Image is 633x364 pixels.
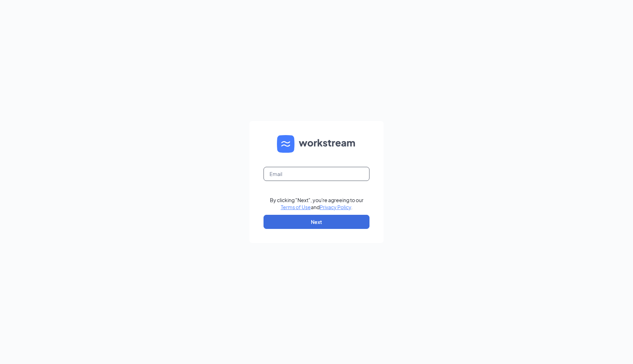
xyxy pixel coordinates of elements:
div: By clicking "Next", you're agreeing to our and . [270,196,363,211]
button: Next [264,215,369,229]
a: Terms of Use [281,204,311,210]
img: WS logo and Workstream text [277,135,356,153]
a: Privacy Policy [320,204,351,210]
input: Email [264,167,369,181]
